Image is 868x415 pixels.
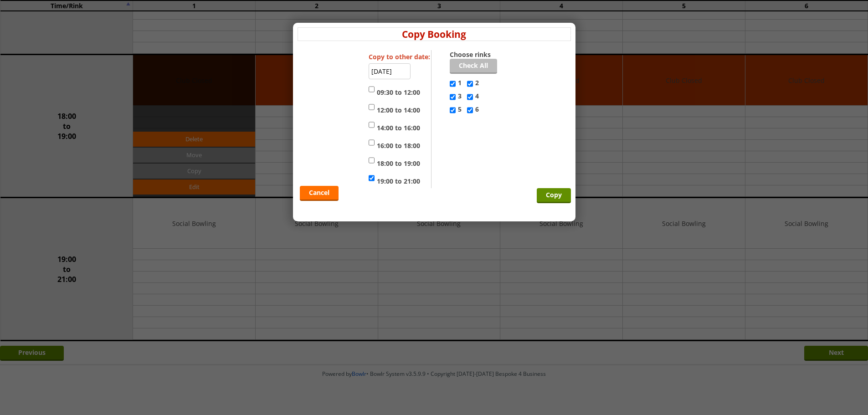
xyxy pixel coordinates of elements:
input: 3 [450,92,456,102]
label: Choose rinks [450,50,499,59]
label: 12:00 to 14:00 [369,102,420,115]
input: Copy [537,188,571,203]
input: 1 [450,78,456,89]
input: 16:00 to 18:00 [369,137,375,148]
a: Check All [450,59,497,74]
input: Select date... [369,63,411,79]
label: Copy to other date: [369,52,430,61]
input: 2 [467,78,473,89]
a: Cancel [300,186,339,201]
label: 2 [467,78,484,92]
input: 14:00 to 16:00 [369,119,375,130]
h4: Copy Booking [298,27,571,41]
input: 18:00 to 19:00 [369,155,375,166]
label: 4 [467,92,484,105]
label: 19:00 to 21:00 [369,173,420,186]
label: 1 [450,78,467,92]
label: 14:00 to 16:00 [369,119,420,133]
label: 18:00 to 19:00 [369,155,420,168]
label: 6 [467,105,484,118]
label: 3 [450,92,467,105]
input: 19:00 to 21:00 [369,173,375,184]
a: x [565,26,571,38]
label: 5 [450,105,467,118]
label: 09:30 to 12:00 [369,84,420,97]
input: 12:00 to 14:00 [369,102,375,113]
label: 16:00 to 18:00 [369,137,420,150]
input: 6 [467,105,473,116]
input: 5 [450,105,456,116]
input: 09:30 to 12:00 [369,84,375,95]
input: 4 [467,92,473,102]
